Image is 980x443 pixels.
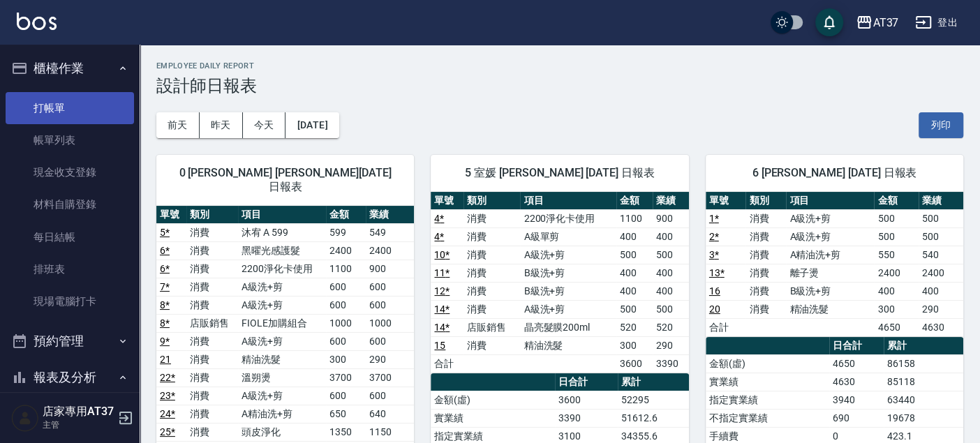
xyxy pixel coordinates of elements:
span: 0 [PERSON_NAME] [PERSON_NAME][DATE] 日報表 [173,166,397,194]
td: A級洗+剪 [520,300,616,318]
button: save [815,8,843,36]
td: 500 [616,300,653,318]
button: 列印 [919,112,963,138]
td: 400 [653,227,689,246]
td: 540 [919,246,963,264]
th: 項目 [238,206,326,224]
td: B級洗+剪 [520,282,616,300]
td: 400 [874,282,919,300]
td: A精油洗+剪 [786,246,874,264]
td: 指定實業績 [706,391,829,409]
td: 1150 [366,423,415,441]
td: 500 [653,300,689,318]
th: 業績 [366,206,415,224]
td: 消費 [186,332,238,350]
td: 500 [874,227,919,246]
td: 消費 [745,282,786,300]
td: 實業績 [706,373,829,391]
a: 材料自購登錄 [6,188,134,220]
td: 精油洗髮 [786,300,874,318]
td: 消費 [186,405,238,423]
td: 1000 [366,314,415,332]
td: 消費 [186,423,238,441]
button: AT37 [850,8,904,37]
h5: 店家專用AT37 [43,405,114,419]
td: 1100 [326,260,365,278]
table: a dense table [431,192,688,373]
td: 500 [874,209,919,227]
td: 消費 [186,386,238,405]
td: 400 [616,227,653,246]
td: 3700 [366,368,415,386]
td: 沐宥 A 599 [238,223,326,241]
td: 520 [653,318,689,336]
td: 消費 [745,246,786,264]
p: 主管 [43,419,114,431]
td: 4650 [874,318,919,336]
td: 消費 [186,368,238,386]
td: 2400 [366,241,415,260]
td: 600 [366,278,415,296]
td: 精油洗髮 [238,350,326,368]
td: 600 [366,332,415,350]
th: 日合計 [829,337,884,355]
td: A級洗+剪 [238,386,326,405]
td: 549 [366,223,415,241]
th: 金額 [874,192,919,210]
td: 頭皮淨化 [238,423,326,441]
button: 前天 [156,112,200,138]
th: 業績 [653,192,689,210]
td: FIOLE加購組合 [238,314,326,332]
td: 消費 [186,241,238,260]
td: 600 [326,332,365,350]
td: 51612.6 [618,409,689,427]
td: 離子燙 [786,264,874,282]
td: 消費 [463,264,520,282]
button: 預約管理 [6,323,134,359]
td: 合計 [706,318,746,336]
th: 業績 [919,192,963,210]
td: A級單剪 [520,227,616,246]
td: 520 [616,318,653,336]
td: 19678 [884,409,963,427]
th: 類別 [745,192,786,210]
img: Logo [17,13,57,30]
td: B級洗+剪 [520,264,616,282]
td: 85118 [884,373,963,391]
td: 消費 [463,300,520,318]
td: 金額(虛) [431,391,554,409]
button: 今天 [243,112,286,138]
td: 消費 [745,264,786,282]
th: 項目 [520,192,616,210]
td: 500 [616,246,653,264]
td: 3390 [653,354,689,373]
td: 300 [326,350,365,368]
a: 排班表 [6,253,134,285]
td: 晶亮髮膜200ml [520,318,616,336]
button: 昨天 [200,112,243,138]
td: 消費 [463,209,520,227]
td: 640 [366,405,415,423]
td: 2400 [919,264,963,282]
th: 單號 [156,206,186,224]
td: 4630 [829,373,884,391]
td: 52295 [618,391,689,409]
td: 290 [919,300,963,318]
td: 63440 [884,391,963,409]
a: 20 [709,303,720,315]
td: B級洗+剪 [786,282,874,300]
a: 16 [709,285,720,296]
td: 650 [326,405,365,423]
th: 類別 [463,192,520,210]
td: 溫朔燙 [238,368,326,386]
td: 1350 [326,423,365,441]
td: 消費 [186,350,238,368]
button: 報表及分析 [6,359,134,396]
td: 消費 [745,227,786,246]
td: A級洗+剪 [786,227,874,246]
td: A級洗+剪 [520,246,616,264]
td: A級洗+剪 [238,296,326,314]
td: 消費 [463,336,520,354]
td: 2200淨化卡使用 [238,260,326,278]
div: AT37 [873,14,898,31]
